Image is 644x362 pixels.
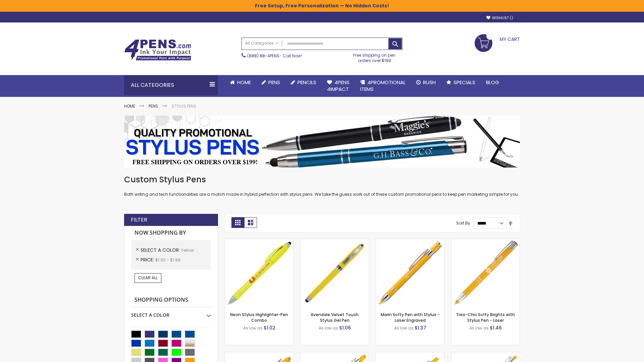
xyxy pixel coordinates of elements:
[149,103,158,109] a: Pens
[124,116,520,168] img: Stylus Pens
[264,324,275,331] span: $1.02
[225,239,293,307] img: Neon Stylus Highlighter-Pen Combo-Yellow
[243,325,263,331] span: As low as
[237,79,251,86] span: Home
[490,324,502,331] span: $1.46
[245,41,279,46] span: All Categories
[171,103,196,109] strong: Stylus Pens
[301,239,369,244] a: Avendale Velvet Touch Stylus Gel Pen-Yellow
[376,352,444,358] a: Phoenix Softy Brights Gel with Stylus Pen - Laser-Yellow
[346,50,403,63] div: Free shipping on pen orders over $199
[394,325,414,331] span: As low as
[131,293,211,307] strong: Shopping Options
[242,38,282,49] a: All Categories
[441,75,481,90] a: Specials
[355,75,411,97] a: 4PROMOTIONALITEMS
[339,324,351,331] span: $1.06
[311,312,359,323] a: Avendale Velvet Touch Stylus Gel Pen
[381,312,440,323] a: Marin Softy Pen with Stylus - Laser Engraved
[360,79,406,93] span: 4PROMOTIONAL ITEMS
[322,75,355,97] a: 4Pens4impact
[124,103,135,109] a: Home
[423,79,436,86] span: Rush
[141,247,181,253] span: Select A Color
[155,257,180,263] span: $1.00 - $1.99
[451,239,520,244] a: Tres-Chic Softy Brights with Stylus Pen - Laser-Yellow
[131,307,211,318] div: Select A Color
[135,273,161,283] a: Clear All
[486,15,513,20] a: Wishlist
[124,75,218,95] div: All Categories
[486,79,499,86] span: Blog
[327,79,350,93] span: 4Pens 4impact
[301,239,369,307] img: Avendale Velvet Touch Stylus Gel Pen-Yellow
[376,239,444,307] img: Marin Softy Pen with Stylus - Laser Engraved-Yellow
[124,174,520,185] h1: Custom Stylus Pens
[456,220,470,226] label: Sort By
[453,79,475,86] span: Specials
[225,75,256,90] a: Home
[231,217,244,228] strong: Grid
[124,39,191,61] img: 4Pens Custom Pens and Promotional Products
[247,53,279,59] a: (888) 88-4PENS
[181,247,194,253] span: Yellow
[481,75,504,90] a: Blog
[124,174,520,197] div: Both writing and tech functionalities are a match made in hybrid perfection with stylus pens. We ...
[319,325,338,331] span: As low as
[415,324,426,331] span: $1.37
[138,275,158,281] span: Clear All
[411,75,441,90] a: Rush
[285,75,322,90] a: Pencils
[301,352,369,358] a: Phoenix Softy Brights with Stylus Pen - Laser-Yellow
[451,352,520,358] a: Tres-Chic Softy with Stylus Top Pen - ColorJet-Yellow
[225,352,293,358] a: Ellipse Softy Brights with Stylus Pen - Laser-Yellow
[131,226,211,240] strong: Now Shopping by
[225,239,293,244] a: Neon Stylus Highlighter-Pen Combo-Yellow
[451,239,520,307] img: Tres-Chic Softy Brights with Stylus Pen - Laser-Yellow
[298,79,316,86] span: Pencils
[456,312,515,323] a: Tres-Chic Softy Brights with Stylus Pen - Laser
[268,79,280,86] span: Pens
[247,53,302,59] span: - Call Now!
[376,239,444,244] a: Marin Softy Pen with Stylus - Laser Engraved-Yellow
[141,256,155,263] span: Price
[256,75,285,90] a: Pens
[131,216,147,224] strong: Filter
[230,312,288,323] a: Neon Stylus Highlighter-Pen Combo
[469,325,489,331] span: As low as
